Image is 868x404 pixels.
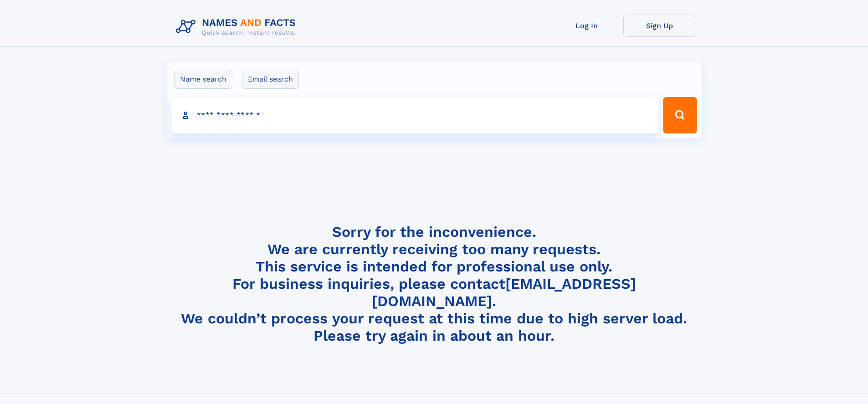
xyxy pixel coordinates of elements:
[372,275,636,310] a: [EMAIL_ADDRESS][DOMAIN_NAME]
[242,70,299,89] label: Email search
[623,15,696,37] a: Sign Up
[174,70,232,89] label: Name search
[171,97,659,133] input: search input
[550,15,623,37] a: Log In
[663,97,697,133] button: Search Button
[172,15,303,39] img: Logo Names and Facts
[172,223,696,345] h4: Sorry for the inconvenience. We are currently receiving too many requests. This service is intend...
